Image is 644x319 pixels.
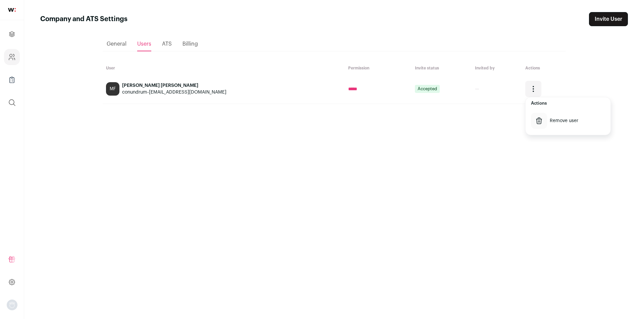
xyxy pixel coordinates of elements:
[4,72,20,88] a: Company Lists
[7,300,17,310] button: Open dropdown
[415,85,440,93] span: Accepted
[182,41,198,47] span: Billing
[7,300,17,310] img: nopic.png
[162,37,172,51] a: ATS
[8,8,16,12] img: wellfound-shorthand-0d5821cbd27db2630d0214b213865d53afaa358527fdda9d0ea32b1df1b89c2c.svg
[182,37,198,51] a: Billing
[103,62,345,74] th: User
[475,87,479,91] span: —
[137,41,151,47] span: Users
[4,26,20,42] a: Projects
[106,82,119,96] div: MF
[107,37,126,51] a: General
[107,41,126,47] span: General
[531,101,605,106] h3: Actions
[122,82,226,89] div: [PERSON_NAME] [PERSON_NAME]
[345,62,411,74] th: Permission
[412,62,472,74] th: Invite status
[589,12,628,26] a: Invite User
[522,62,566,74] th: Actions
[4,49,20,65] a: Company and ATS Settings
[531,110,605,131] a: Remove user
[525,81,541,97] button: Open dropdown
[162,41,172,47] span: ATS
[122,89,226,96] div: conundrum-[EMAIL_ADDRESS][DOMAIN_NAME]
[40,14,127,24] h1: Company and ATS Settings
[472,62,522,74] th: Invited by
